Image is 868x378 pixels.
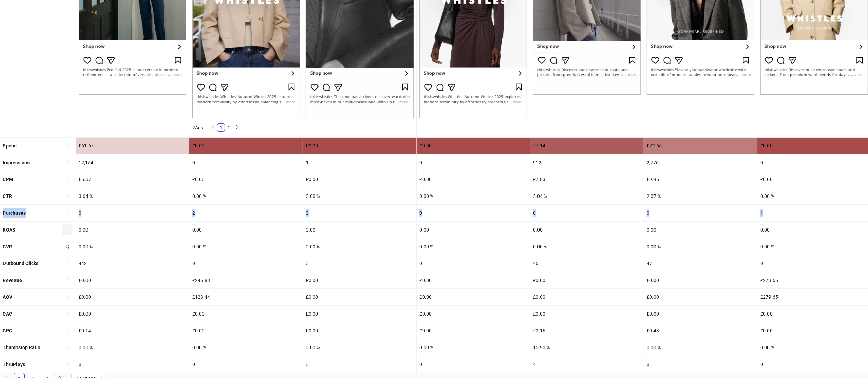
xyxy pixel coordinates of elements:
div: 2,276 [644,154,757,171]
b: Spend [3,143,17,149]
div: 0.00 [644,222,757,238]
div: £0.00 [189,171,303,188]
span: sort-ascending [65,295,70,299]
div: 0.00 % [303,339,416,356]
div: 0 [189,255,303,272]
span: sort-ascending [65,177,70,181]
div: 0 [76,356,189,373]
b: Outbound Clicks [3,261,38,266]
b: Purchases [3,210,26,216]
div: 0 [417,255,530,272]
span: sort-ascending [65,362,70,367]
div: 0.00 [189,222,303,238]
div: 0.00 % [189,339,303,356]
div: 0 [644,205,757,221]
div: £0.00 [76,289,189,305]
div: 3.64 % [76,188,189,204]
li: Previous Page [209,123,217,132]
div: £0.00 [417,306,530,322]
span: sort-ascending [65,311,70,316]
div: 0.00 % [417,339,530,356]
div: £5.07 [76,171,189,188]
div: 0 [417,154,530,171]
div: 442 [76,255,189,272]
div: 0.00 % [189,188,303,204]
b: Revenue [3,277,22,283]
div: £0.00 [417,171,530,188]
div: £22.65 [644,138,757,154]
span: sort-ascending [65,210,70,215]
div: £246.88 [189,272,303,288]
div: 0 [303,255,416,272]
div: £0.00 [303,322,416,339]
div: 46 [530,255,644,272]
div: £0.00 [303,138,416,154]
div: 0 [644,356,757,373]
div: 0.00 % [644,339,757,356]
div: £0.00 [417,272,530,288]
div: £7.14 [530,138,644,154]
div: 0.00 [530,222,644,238]
span: sort-ascending [65,261,70,266]
div: 0.00 % [76,238,189,255]
b: CVR [3,244,12,249]
span: sort-ascending [65,193,70,198]
a: 2 [225,124,233,131]
div: £0.00 [303,289,416,305]
div: £0.16 [530,322,644,339]
div: £123.44 [189,289,303,305]
span: sort-ascending [65,160,70,165]
li: 2 [225,123,233,132]
div: £0.00 [530,306,644,322]
div: £0.14 [76,322,189,339]
div: £0.00 [417,138,530,154]
div: £7.83 [530,171,644,188]
div: £0.00 [189,322,303,339]
span: 2 Ads [192,125,203,130]
span: left [211,125,215,129]
span: sort-ascending [65,328,70,333]
div: £0.00 [417,289,530,305]
div: £0.00 [644,272,757,288]
div: 0.00 % [644,238,757,255]
button: left [209,123,217,132]
div: 12,154 [76,154,189,171]
div: 0.00 % [530,238,644,255]
div: 0.00 [417,222,530,238]
div: 0.00 % [303,188,416,204]
div: 0 [530,205,644,221]
div: 2 [189,205,303,221]
button: right [233,123,242,132]
b: CAC [3,311,12,317]
b: CPM [3,177,13,182]
b: CTR [3,193,12,199]
div: £0.48 [644,322,757,339]
div: £0.00 [644,306,757,322]
div: £0.00 [303,306,416,322]
div: 15.90 % [530,339,644,356]
div: £0.00 [76,306,189,322]
span: right [235,125,240,129]
div: £61.67 [76,138,189,154]
div: £0.00 [530,272,644,288]
div: £0.00 [189,306,303,322]
b: Thumbstop Ratio [3,345,40,350]
div: 0 [189,154,303,171]
div: 0.00 % [303,238,416,255]
div: 41 [530,356,644,373]
div: £0.00 [530,289,644,305]
div: 0 [189,356,303,373]
span: sort-ascending [65,345,70,350]
b: ROAS [3,227,15,233]
a: 1 [217,124,225,131]
div: 912 [530,154,644,171]
div: 5.04 % [530,188,644,204]
li: 1 [217,123,225,132]
div: 0 [303,205,416,221]
div: 0 [303,356,416,373]
span: sort-ascending [65,227,70,232]
div: 0.00 % [76,339,189,356]
div: 0.00 [303,222,416,238]
span: sort-ascending [65,278,70,283]
span: sort-ascending [65,244,70,249]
